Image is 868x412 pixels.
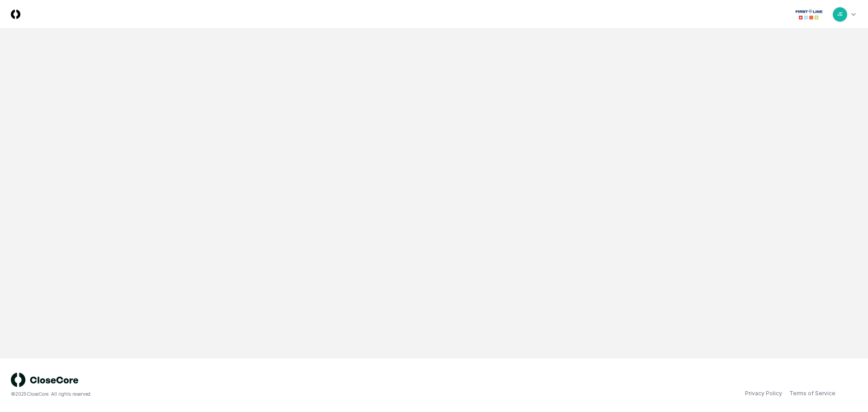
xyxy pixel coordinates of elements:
span: JE [837,11,843,18]
img: First Line Technology logo [793,7,825,22]
img: Logo [11,9,20,19]
a: Terms of Service [789,389,835,398]
button: JE [832,6,848,23]
img: logo [11,373,79,387]
a: Privacy Policy [745,389,782,398]
div: © 2025 CloseCore. All rights reserved. [11,391,434,398]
